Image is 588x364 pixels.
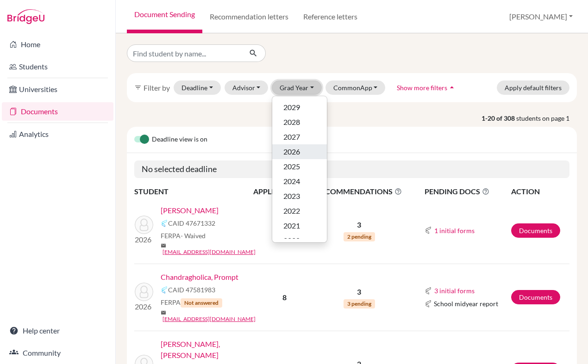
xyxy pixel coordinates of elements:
span: 3 pending [344,299,375,308]
button: Deadline [174,80,221,95]
span: CAID 47581983 [168,285,215,295]
p: 2026 [135,301,153,312]
button: CommonApp [325,80,386,95]
button: 2024 [272,174,327,189]
span: Not answered [181,298,222,308]
span: RECOMMENDATIONS [316,186,402,197]
span: 2028 [283,117,300,128]
span: students on page 1 [516,113,577,123]
a: Community [2,344,113,362]
button: 2022 [272,204,327,218]
span: mail [161,243,166,248]
a: Documents [511,290,560,304]
span: PENDING DOCS [425,186,510,197]
img: Bridge-U [7,9,44,24]
button: 2026 [272,144,327,159]
a: Chandragholica, Prompt [161,271,238,283]
a: [EMAIL_ADDRESS][DOMAIN_NAME] [163,248,256,256]
strong: 1-20 of 308 [482,113,516,123]
button: 2020 [272,233,327,248]
span: 2 pending [344,232,375,241]
button: Advisor [225,80,269,95]
span: 2029 [283,102,300,113]
span: 2024 [283,176,300,187]
a: Universities [2,80,113,99]
a: Home [2,35,113,54]
a: Help center [2,321,113,340]
p: 3 [316,286,402,297]
span: Deadline view is on [152,134,207,145]
button: Show more filtersarrow_drop_up [389,80,464,95]
div: Grad Year [272,96,327,243]
img: Common App logo [425,300,432,308]
button: 1 initial forms [434,225,475,236]
span: 2023 [283,191,300,202]
button: 3 initial forms [434,285,475,296]
button: [PERSON_NAME] [505,8,577,25]
span: 2027 [283,131,300,142]
span: FERPA [161,297,222,308]
span: School midyear report [434,299,498,308]
a: [PERSON_NAME], [PERSON_NAME] [161,339,259,361]
i: arrow_drop_up [447,83,457,92]
span: Show more filters [397,84,447,92]
a: Documents [511,223,560,238]
th: STUDENT [134,185,253,197]
button: Apply default filters [497,80,569,95]
p: 3 [316,219,402,230]
span: 2022 [283,205,300,216]
img: Chandragholica, Prompt [135,283,153,301]
button: 2025 [272,159,327,174]
i: filter_list [134,84,142,91]
img: Common App logo [161,220,168,227]
a: Documents [2,102,113,121]
span: 2025 [283,161,300,172]
p: 2026 [135,234,153,245]
a: [PERSON_NAME] [161,205,219,216]
button: 2029 [272,100,327,115]
img: Common App logo [425,227,432,234]
span: 2026 [283,146,300,157]
button: 2028 [272,115,327,130]
span: CAID 47671332 [168,218,215,228]
span: 2020 [283,235,300,246]
button: 2027 [272,130,327,144]
span: APPLICATIONS [253,186,315,197]
button: 2023 [272,189,327,204]
img: Chen, Breno [135,216,153,234]
span: 2021 [283,220,300,231]
a: Analytics [2,125,113,143]
h5: No selected deadline [134,160,569,178]
img: Common App logo [425,287,432,295]
img: Common App logo [161,286,168,294]
a: [EMAIL_ADDRESS][DOMAIN_NAME] [163,315,256,323]
span: FERPA [161,231,206,241]
span: mail [161,310,166,315]
span: - Waived [181,232,206,240]
span: Filter by [144,83,170,92]
button: Grad Year [272,80,322,95]
th: ACTION [511,185,569,197]
input: Find student by name... [127,44,242,62]
a: Students [2,57,113,76]
b: 8 [282,293,287,302]
button: 2021 [272,218,327,233]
